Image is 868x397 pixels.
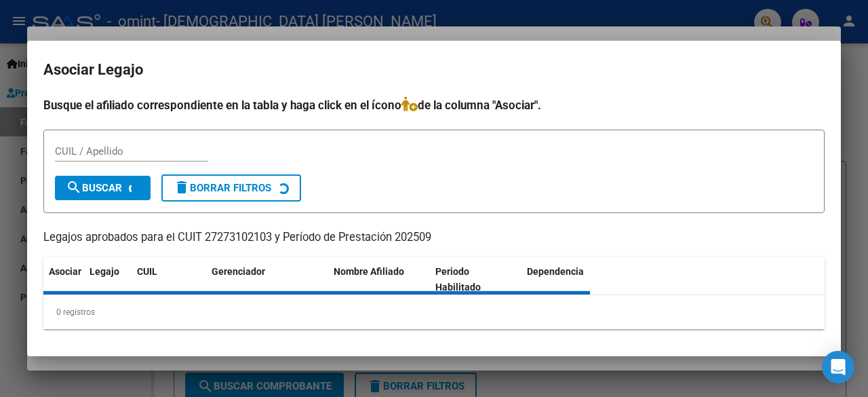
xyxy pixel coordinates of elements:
datatable-header-cell: Nombre Afiliado [328,257,430,302]
datatable-header-cell: Asociar [43,257,84,302]
span: Buscar [66,182,122,194]
button: Borrar Filtros [161,174,301,202]
button: Buscar [55,176,151,200]
datatable-header-cell: Legajo [84,257,132,302]
h2: Asociar Legajo [43,57,825,83]
datatable-header-cell: Dependencia [521,257,623,302]
span: Periodo Habilitado [435,266,481,292]
h4: Busque el afiliado correspondiente en la tabla y haga click en el ícono de la columna "Asociar". [43,96,825,114]
span: Nombre Afiliado [334,266,404,277]
mat-icon: search [66,179,82,195]
p: Legajos aprobados para el CUIT 27273102103 y Período de Prestación 202509 [43,229,825,246]
span: Legajo [90,266,119,277]
div: 0 registros [43,295,825,329]
mat-icon: delete [174,179,190,195]
span: Asociar [49,266,81,277]
datatable-header-cell: CUIL [132,257,206,302]
span: Dependencia [527,266,584,277]
span: CUIL [137,266,157,277]
span: Gerenciador [212,266,265,277]
span: Borrar Filtros [174,182,271,194]
datatable-header-cell: Gerenciador [206,257,328,302]
div: Open Intercom Messenger [822,351,854,383]
datatable-header-cell: Periodo Habilitado [430,257,521,302]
